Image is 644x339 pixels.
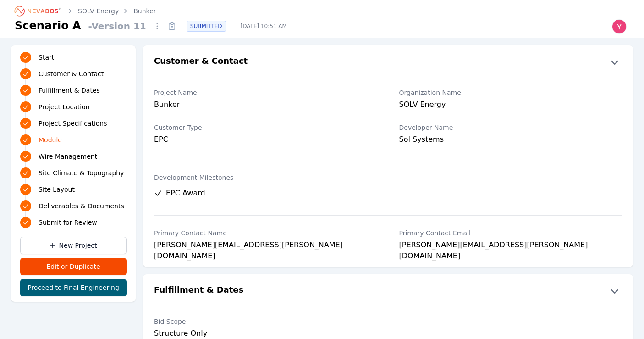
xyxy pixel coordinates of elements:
div: Bunker [154,99,377,112]
label: Organization Name [399,88,622,97]
img: Yoni Bennett [612,19,627,34]
span: - Version 11 [85,20,150,33]
h2: Customer & Contact [154,55,248,69]
label: Developer Name [399,123,622,132]
span: [DATE] 10:51 AM [233,22,294,30]
span: Customer & Contact [39,69,104,78]
nav: Progress [20,51,127,229]
div: [PERSON_NAME][EMAIL_ADDRESS][PERSON_NAME][DOMAIN_NAME] [399,239,622,252]
label: Project Name [154,88,377,97]
nav: Breadcrumb [15,4,156,18]
label: Customer Type [154,123,377,132]
h2: Fulfillment & Dates [154,283,243,298]
span: Project Specifications [39,119,107,128]
span: Project Location [39,102,90,111]
span: Site Climate & Topography [39,168,124,178]
div: EPC [154,134,377,145]
div: SUBMITTED [187,21,226,32]
span: Wire Management [39,152,97,161]
button: Proceed to Final Engineering [20,279,127,296]
h1: Scenario A [15,18,81,33]
button: Edit or Duplicate [20,258,127,275]
span: Fulfillment & Dates [39,86,100,95]
span: Submit for Review [39,218,97,227]
button: Fulfillment & Dates [143,283,633,298]
div: [PERSON_NAME][EMAIL_ADDRESS][PERSON_NAME][DOMAIN_NAME] [154,239,377,252]
span: Deliverables & Documents [39,201,124,211]
label: Bid Scope [154,317,377,326]
span: Site Layout [39,185,75,194]
a: Bunker [133,6,156,16]
label: Development Milestones [154,173,622,182]
span: Module [39,135,62,144]
a: New Project [20,237,127,254]
label: Primary Contact Email [399,228,622,238]
span: EPC Award [166,188,205,199]
div: SOLV Energy [399,99,622,112]
button: Customer & Contact [143,55,633,69]
label: Primary Contact Name [154,228,377,238]
div: Structure Only [154,328,377,339]
a: SOLV Energy [78,6,119,16]
div: Sol Systems [399,134,622,147]
span: Start [39,53,54,62]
